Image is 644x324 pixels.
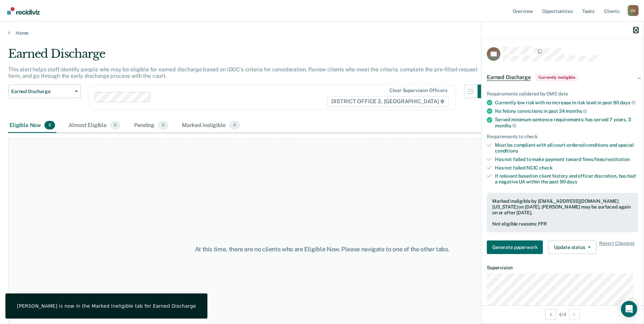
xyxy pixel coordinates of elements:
div: [PERSON_NAME] is now in the Marked Ineligible tab for Earned Discharge [17,303,196,309]
div: Almost Eligible [67,118,122,133]
button: Generate paperwork [487,240,543,254]
span: Revert Changes [599,240,634,254]
div: Eligible Now [8,118,56,133]
div: No felony convictions in past 24 [495,108,638,114]
div: Currently low risk with no increase in risk level in past 90 [495,100,638,106]
span: 4 [229,121,240,130]
div: If relevant based on client history and officer discretion, has had a negative UA within the past 90 [495,173,638,185]
div: Requirements validated by OMS data [487,91,638,97]
a: Home [8,30,636,36]
div: Served minimum sentence requirements: has served 7 years, 3 [495,117,638,128]
div: Has not failed to make payment toward [495,157,638,162]
button: Profile dropdown button [628,5,639,16]
div: Has not failed NCIC [495,165,638,171]
span: fines/fees/restitution [582,157,630,162]
dt: Supervision [487,265,638,271]
div: Open Intercom Messenger [621,301,637,317]
div: 4 / 4 [481,305,644,323]
div: O S [628,5,639,16]
span: conditions [495,148,518,154]
div: Marked Ineligible [181,118,241,133]
button: Next Opportunity [569,309,580,320]
span: Earned Discharge [11,89,72,94]
div: Not eligible reasons: FFR [492,221,633,227]
span: months [566,108,587,114]
span: days [567,179,577,184]
span: 0 [110,121,121,130]
div: Marked ineligible by [EMAIL_ADDRESS][DOMAIN_NAME][US_STATE] on [DATE]. [PERSON_NAME] may be surfa... [492,198,633,215]
div: Clear supervision officers [389,88,447,93]
span: check [539,165,552,170]
span: Earned Discharge [487,74,531,81]
div: At this time, there are no clients who are Eligible Now. Please navigate to one of the other tabs. [165,246,479,253]
span: days [620,100,635,105]
img: Recidiviz [7,7,40,15]
div: Requirements to check [487,134,638,140]
div: Earned Discharge [8,47,491,66]
div: Pending [133,118,170,133]
p: This alert helps staff identify people who may be eligible for earned discharge based on IDOC’s c... [8,66,478,79]
button: Update status [548,240,596,254]
span: DISTRICT OFFICE 2, [GEOGRAPHIC_DATA] [327,96,449,107]
div: Must be compliant with all court-ordered conditions and special [495,142,638,154]
div: Earned DischargeCurrently ineligible [481,67,644,88]
span: 0 [44,121,55,130]
span: months [495,123,516,128]
a: Navigate to form link [487,240,546,254]
span: Currently ineligible [536,74,578,81]
button: Previous Opportunity [545,309,556,320]
span: 0 [158,121,168,130]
